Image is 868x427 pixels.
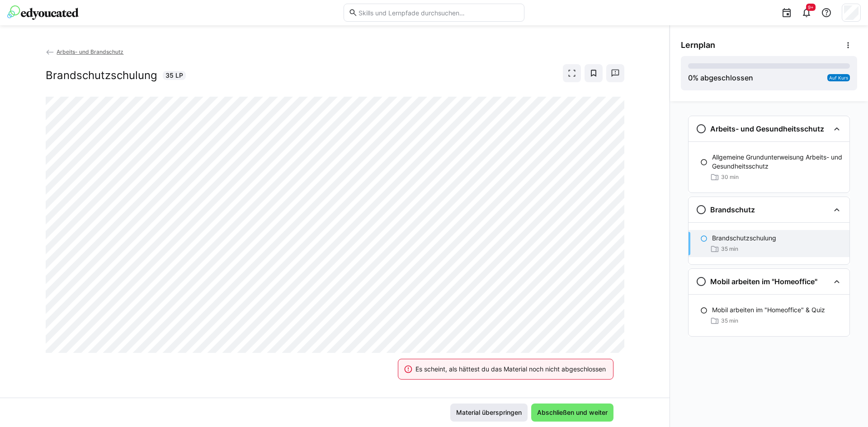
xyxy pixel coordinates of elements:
span: 0 [688,73,693,82]
input: Skills und Lernpfade durchsuchen… [358,9,519,17]
a: Arbeits- und Brandschutz [46,48,124,55]
span: Abschließen und weiter [536,408,609,417]
div: % abgeschlossen [688,72,753,83]
span: 35 min [721,245,738,253]
p: Mobil arbeiten im "Homeoffice" & Quiz [712,305,825,314]
span: Material überspringen [455,408,523,417]
h3: Arbeits- und Gesundheitsschutz [710,124,824,133]
span: Lernplan [681,40,715,50]
p: Allgemeine Grundunterweisung Arbeits- und Gesundheitsschutz [712,153,842,171]
h2: Brandschutzschulung [46,69,157,82]
button: Material überspringen [450,404,528,422]
span: 9+ [808,5,814,10]
span: Auf Kurs [829,75,848,80]
button: Abschließen und weiter [531,404,613,422]
span: 35 LP [165,71,183,80]
h3: Mobil arbeiten im "Homeoffice" [710,277,817,286]
h3: Brandschutz [710,205,755,214]
span: Arbeits- und Brandschutz [57,48,123,55]
div: Es scheint, als hättest du das Material noch nicht abgeschlossen [415,365,606,374]
span: 30 min [721,174,739,181]
p: Brandschutzschulung [712,234,776,243]
span: 35 min [721,317,738,324]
